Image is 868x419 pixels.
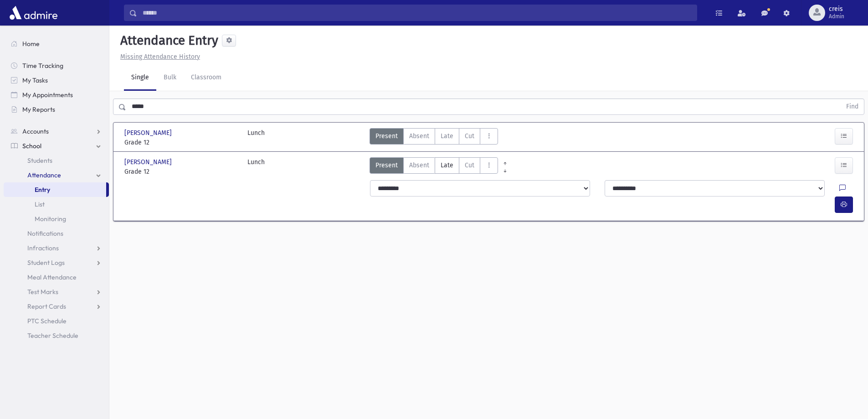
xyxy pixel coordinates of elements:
a: Accounts [4,124,109,139]
u: Missing Attendance History [120,53,200,61]
a: Home [4,36,109,51]
a: Report Cards [4,299,109,314]
span: Attendance [27,171,61,179]
span: School [22,142,41,150]
span: Late [441,160,453,170]
span: Grade 12 [124,167,238,176]
span: Present [375,131,398,141]
a: Single [124,65,156,91]
span: Infractions [27,244,59,252]
span: Meal Attendance [27,273,77,281]
span: My Reports [22,105,55,114]
span: Teacher Schedule [27,331,78,340]
span: Accounts [22,127,49,135]
div: AttTypes [370,128,498,147]
span: Absent [409,160,429,170]
span: My Tasks [22,76,48,84]
span: My Appointments [22,91,73,99]
a: My Reports [4,102,109,117]
a: My Tasks [4,73,109,88]
a: Bulk [156,65,184,91]
a: Test Marks [4,285,109,299]
a: Attendance [4,168,109,182]
input: Search [137,5,697,21]
span: Notifications [27,229,63,238]
a: My Appointments [4,88,109,102]
span: [PERSON_NAME] [124,157,174,167]
span: List [35,200,45,208]
span: PTC Schedule [27,317,67,325]
a: Notifications [4,226,109,241]
button: Find [841,99,864,114]
span: Report Cards [27,302,66,310]
a: Entry [4,182,106,197]
span: creis [829,5,844,13]
span: Students [27,156,52,165]
a: Time Tracking [4,58,109,73]
a: PTC Schedule [4,314,109,328]
a: Meal Attendance [4,270,109,285]
div: Lunch [247,157,265,176]
a: Teacher Schedule [4,328,109,343]
span: Grade 12 [124,138,238,147]
div: AttTypes [370,157,498,176]
a: List [4,197,109,212]
img: AdmirePro [7,4,60,22]
span: Monitoring [35,215,66,223]
span: Entry [35,186,50,194]
span: Absent [409,131,429,141]
span: Present [375,160,398,170]
span: Admin [829,13,844,20]
a: Monitoring [4,212,109,226]
span: [PERSON_NAME] [124,128,174,138]
span: Home [22,40,40,48]
span: Late [441,131,453,141]
a: Student Logs [4,255,109,270]
h5: Attendance Entry [117,33,218,48]
div: Lunch [247,128,265,147]
a: Infractions [4,241,109,255]
span: Test Marks [27,288,58,296]
a: Classroom [184,65,229,91]
a: Missing Attendance History [117,53,200,61]
span: Student Logs [27,259,65,267]
a: Students [4,153,109,168]
span: Time Tracking [22,62,63,70]
span: Cut [465,131,474,141]
span: Cut [465,160,474,170]
a: School [4,139,109,153]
